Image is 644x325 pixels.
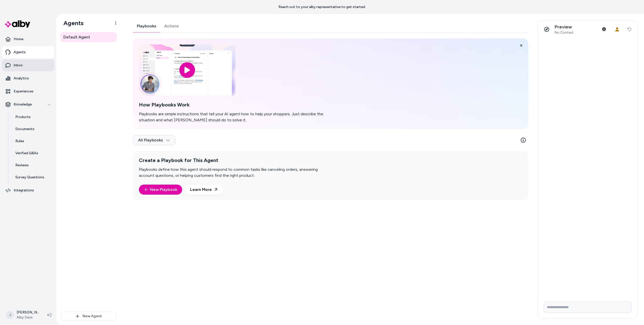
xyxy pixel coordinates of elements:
[14,63,23,68] p: Inbox
[144,187,177,193] a: New Playbook
[133,20,160,32] a: Playbooks
[10,135,54,147] a: Rules
[2,59,54,71] a: Inbox
[2,184,54,196] a: Integrations
[2,98,54,111] button: Knowledge
[14,102,32,107] p: Knowledge
[15,139,24,144] p: Rules
[14,37,23,42] p: Home
[15,151,38,156] p: Verified Q&As
[139,157,332,164] h2: Create a Playbook for This Agent
[5,20,30,28] img: alby Logo
[278,5,366,10] p: Reach out to your alby representative to get started.
[10,123,54,135] a: Documents
[185,185,223,195] a: Learn More
[555,24,574,30] p: Preview
[2,33,54,45] a: Home
[138,138,170,143] span: All Playbooks
[555,30,574,35] span: No Context
[2,46,54,58] a: Agents
[10,159,54,171] a: Reviews
[10,147,54,159] a: Verified Q&As
[139,102,332,108] h2: How Playbooks Work
[15,127,34,132] p: Documents
[60,32,117,42] a: Default Agent
[139,167,332,179] p: Playbooks define how this agent should respond to common tasks like canceling orders, answering a...
[15,175,44,180] p: Survey Questions
[14,76,29,81] p: Analytics
[139,185,182,195] button: New Playbook
[10,171,54,183] a: Survey Questions
[2,72,54,84] a: Analytics
[17,315,39,320] span: Alby Devs
[160,20,183,32] a: Actions
[15,115,31,120] p: Products
[15,163,29,168] p: Reviews
[14,50,26,55] p: Agents
[17,310,39,315] p: [PERSON_NAME]
[10,111,54,123] a: Products
[6,311,14,319] span: J
[14,188,34,193] p: Integrations
[14,89,33,94] p: Experiences
[59,19,84,27] h1: Agents
[3,307,43,323] button: J[PERSON_NAME]Alby Devs
[60,311,117,321] button: New Agent
[544,302,632,313] input: Write your prompt here
[2,85,54,97] a: Experiences
[139,111,332,123] p: Playbooks are simple instructions that tell your AI agent how to help your shoppers. Just describ...
[63,34,90,40] span: Default Agent
[133,135,175,145] button: All Playbooks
